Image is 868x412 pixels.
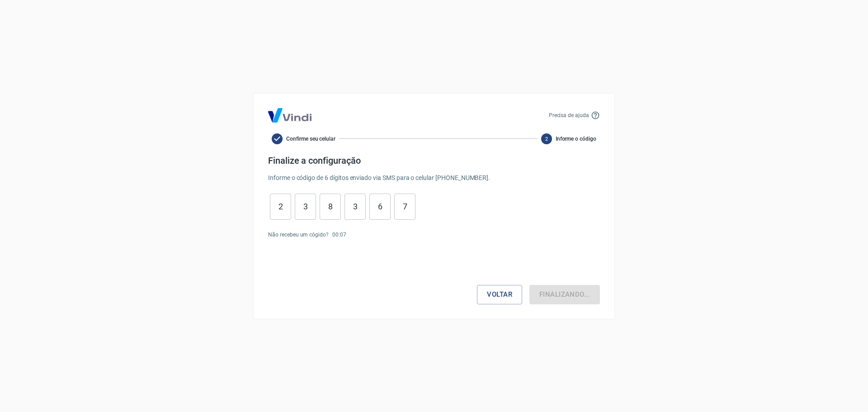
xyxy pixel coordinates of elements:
[268,108,311,123] img: Logo Vind
[556,135,596,143] span: Informe o código
[268,173,600,183] p: Informe o código de 6 dígitos enviado via SMS para o celular [PHONE_NUMBER] .
[268,155,600,166] h4: Finalize a configuração
[286,135,335,143] span: Confirme seu celular
[545,136,548,142] text: 2
[332,231,346,239] p: 00 : 07
[268,231,329,239] p: Não recebeu um cógido?
[477,285,522,304] button: Voltar
[549,111,589,119] p: Precisa de ajuda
